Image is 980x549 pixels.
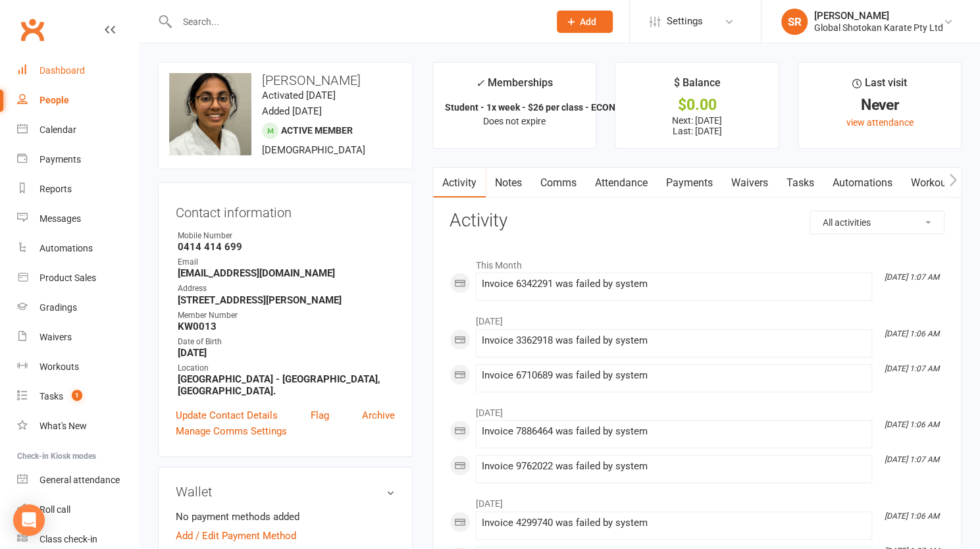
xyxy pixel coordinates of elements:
div: Payments [39,154,81,165]
div: [PERSON_NAME] [814,10,943,22]
button: Add [557,11,613,33]
div: Tasks [39,391,63,402]
a: Roll call [17,495,139,525]
a: Tasks 1 [17,382,139,411]
div: Gradings [39,302,77,313]
div: Address [178,282,395,295]
span: Active member [281,125,353,136]
div: Member Number [178,309,395,322]
li: [DATE] [450,307,944,328]
div: Invoice 6342291 was failed by system [482,278,866,290]
a: Activity [433,168,486,198]
div: Calendar [39,124,76,135]
div: Open Intercom Messenger [13,504,45,536]
div: Location [178,362,395,375]
a: Reports [17,174,139,204]
a: Automations [823,168,902,198]
div: Automations [39,243,93,253]
li: [DATE] [450,399,944,420]
a: People [17,86,139,115]
span: Settings [667,7,703,36]
div: Never [810,98,949,112]
a: Flag [311,407,329,423]
div: Waivers [39,332,72,342]
h3: Activity [450,211,944,231]
p: Next: [DATE] Last: [DATE] [627,115,766,136]
strong: 0414 414 699 [178,241,395,253]
strong: [DATE] [178,347,395,359]
div: Invoice 4299740 was failed by system [482,517,866,529]
a: Workouts [17,352,139,382]
strong: [GEOGRAPHIC_DATA] - [GEOGRAPHIC_DATA], [GEOGRAPHIC_DATA]. [178,373,395,397]
i: ✓ [476,77,484,90]
div: Invoice 3362918 was failed by system [482,335,866,346]
div: Dashboard [39,65,85,76]
a: Tasks [777,168,823,198]
a: Gradings [17,293,139,323]
i: [DATE] 1:07 AM [885,364,939,373]
div: $ Balance [673,74,720,98]
a: Update Contact Details [176,407,278,423]
span: Add [580,16,596,27]
div: Workouts [39,361,79,372]
input: Search... [173,13,540,31]
i: [DATE] 1:06 AM [885,329,939,338]
time: Activated [DATE] [262,90,336,101]
a: Waivers [17,323,139,352]
a: Product Sales [17,263,139,293]
div: Invoice 6710689 was failed by system [482,370,866,381]
a: Calendar [17,115,139,145]
div: Invoice 9762022 was failed by system [482,461,866,472]
div: Messages [39,213,81,224]
a: view attendance [846,117,913,128]
a: Payments [657,168,722,198]
div: Reports [39,184,72,194]
a: Dashboard [17,56,139,86]
a: Attendance [586,168,657,198]
div: Class check-in [39,534,97,544]
i: [DATE] 1:06 AM [885,420,939,429]
div: Date of Birth [178,336,395,348]
a: Clubworx [16,13,49,46]
a: Notes [486,168,531,198]
div: What's New [39,421,87,431]
a: Automations [17,234,139,263]
a: General attendance kiosk mode [17,465,139,495]
i: [DATE] 1:06 AM [885,511,939,521]
strong: Student - 1x week - $26 per class - ECONOM... [445,102,638,113]
div: People [39,95,69,105]
a: Archive [362,407,395,423]
li: [DATE] [450,490,944,511]
div: $0.00 [627,98,766,112]
div: Roll call [39,504,70,515]
i: [DATE] 1:07 AM [885,455,939,464]
strong: [EMAIL_ADDRESS][DOMAIN_NAME] [178,267,395,279]
div: Mobile Number [178,230,395,242]
div: SR [781,9,808,35]
div: Email [178,256,395,269]
h3: Wallet [176,484,395,499]
div: Invoice 7886464 was failed by system [482,426,866,437]
strong: [STREET_ADDRESS][PERSON_NAME] [178,294,395,306]
a: Add / Edit Payment Method [176,528,296,544]
a: Messages [17,204,139,234]
img: image1753578103.png [169,73,251,155]
i: [DATE] 1:07 AM [885,273,939,282]
a: Comms [531,168,586,198]
span: Does not expire [483,116,546,126]
li: This Month [450,251,944,273]
div: General attendance [39,475,120,485]
strong: KW0013 [178,321,395,332]
span: 1 [72,390,82,401]
div: Memberships [476,74,553,99]
a: Workouts [902,168,964,198]
time: Added [DATE] [262,105,322,117]
h3: [PERSON_NAME] [169,73,401,88]
a: Payments [17,145,139,174]
span: [DEMOGRAPHIC_DATA] [262,144,365,156]
li: No payment methods added [176,509,395,525]
div: Last visit [852,74,907,98]
div: Global Shotokan Karate Pty Ltd [814,22,943,34]
a: Waivers [722,168,777,198]
a: Manage Comms Settings [176,423,287,439]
